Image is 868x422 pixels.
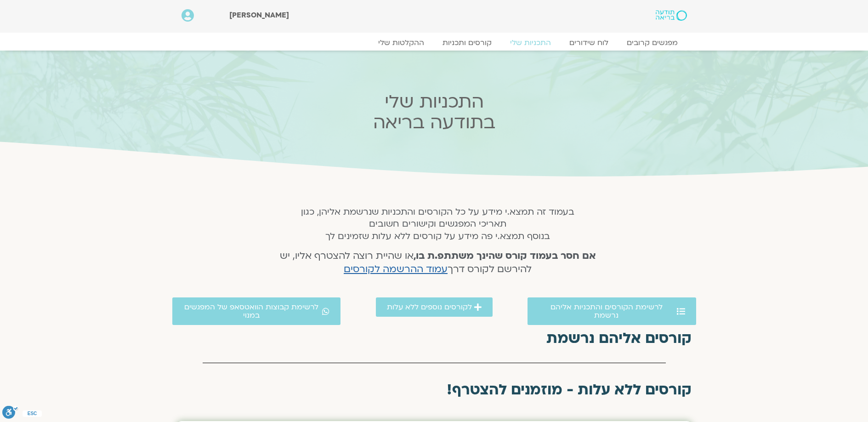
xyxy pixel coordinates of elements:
span: [PERSON_NAME] [229,10,289,20]
h2: התכניות שלי בתודעה בריאה [254,91,614,133]
a: קורסים ותכניות [433,38,501,47]
a: התכניות שלי [501,38,560,47]
span: לקורסים נוספים ללא עלות [387,303,472,311]
a: ההקלטות שלי [369,38,433,47]
nav: Menu [182,38,687,47]
span: לרשימת הקורסים והתכניות אליהם נרשמת [539,303,675,319]
h2: קורסים אליהם נרשמת [177,330,692,347]
a: מפגשים קרובים [618,38,687,47]
a: לרשימת קבוצות הוואטסאפ של המפגשים במנוי [172,297,341,325]
h2: קורסים ללא עלות - מוזמנים להצטרף! [177,382,692,398]
span: לרשימת קבוצות הוואטסאפ של המפגשים במנוי [183,303,320,319]
h5: בעמוד זה תמצא.י מידע על כל הקורסים והתכניות שנרשמת אליהן, כגון תאריכי המפגשים וקישורים חשובים בנו... [267,206,608,242]
a: לוח שידורים [560,38,618,47]
strong: אם חסר בעמוד קורס שהינך משתתפ.ת בו, [414,249,596,262]
a: לקורסים נוספים ללא עלות [376,297,493,317]
a: לרשימת הקורסים והתכניות אליהם נרשמת [528,297,696,325]
h4: או שהיית רוצה להצטרף אליו, יש להירשם לקורס דרך [267,250,608,276]
a: עמוד ההרשמה לקורסים [344,262,448,276]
